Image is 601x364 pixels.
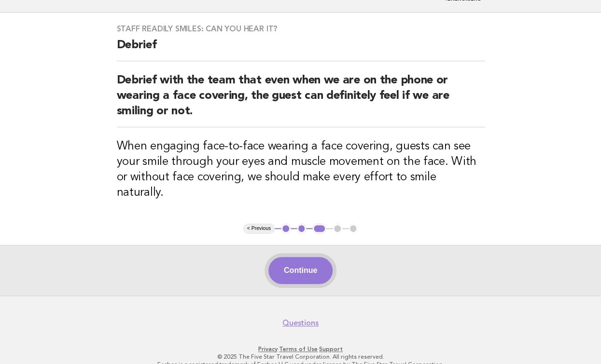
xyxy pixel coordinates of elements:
[117,139,485,201] h3: When engaging face-to-face wearing a face covering, guests can see your smile through your eyes a...
[243,224,275,233] button: < Previous
[282,318,319,328] a: Questions
[281,224,291,233] button: 1
[319,346,343,352] a: Support
[268,257,333,284] button: Continue
[117,38,485,61] h2: Debrief
[258,346,278,352] a: Privacy
[312,224,326,233] button: 3
[117,73,485,127] h2: Debrief with the team that even when we are on the phone or wearing a face covering, the guest ca...
[14,345,587,353] p: · ·
[297,224,307,233] button: 2
[279,346,318,352] a: Terms of Use
[117,24,485,34] h3: Staff readily smiles: Can you hear it?
[14,353,587,361] p: © 2025 The Five Star Travel Corporation. All rights reserved.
